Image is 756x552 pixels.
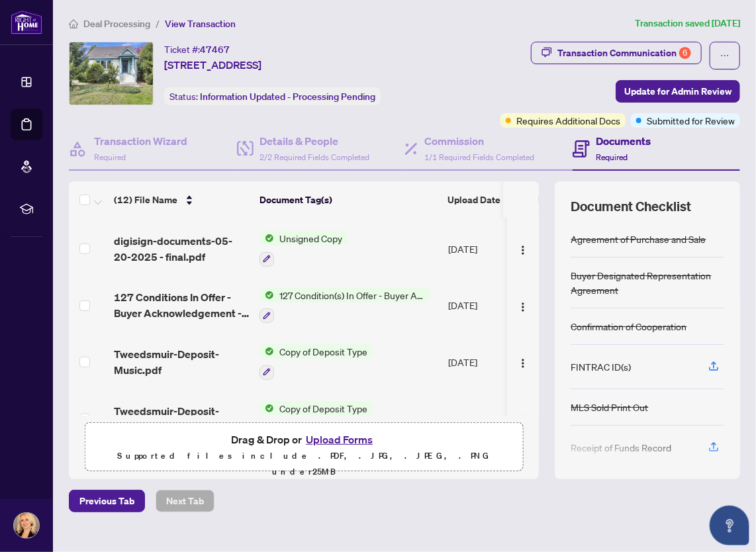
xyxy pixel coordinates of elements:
[571,232,706,246] div: Agreement of Purchase and Sale
[443,334,533,391] td: [DATE]
[94,133,187,149] h4: Transaction Wizard
[164,87,381,105] div: Status:
[109,181,254,218] th: (12) File Name
[165,18,236,30] span: View Transaction
[274,288,431,302] span: 127 Condition(s) In Offer - Buyer Acknowledgement
[518,302,528,312] img: Logo
[616,80,740,103] button: Update for Admin Review
[710,506,749,545] button: Open asap
[260,152,370,162] span: 2/2 Required Fields Completed
[70,42,153,105] img: IMG-X12151899_1.jpg
[14,513,39,538] img: Profile Icon
[260,344,373,380] button: Status IconCopy of Deposit Type
[596,133,651,149] h4: Documents
[164,42,230,57] div: Ticket #:
[85,423,522,488] span: Drag & Drop orUpload FormsSupported files include .PDF, .JPG, .JPEG, .PNG under25MB
[114,289,249,321] span: 127 Conditions In Offer - Buyer Acknowledgement - PropTx-OREA_[DATE] 20_52_41.pdf
[260,288,431,324] button: Status Icon127 Condition(s) In Offer - Buyer Acknowledgement
[260,344,274,359] img: Status Icon
[274,344,373,359] span: Copy of Deposit Type
[647,113,735,128] span: Submitted for Review
[200,91,375,103] span: Information Updated - Processing Pending
[69,19,78,28] span: home
[200,44,230,56] span: 47467
[571,268,724,297] div: Buyer Designated Representation Agreement
[302,431,377,448] button: Upload Forms
[260,231,274,246] img: Status Icon
[443,391,533,447] td: [DATE]
[571,197,691,216] span: Document Checklist
[424,133,534,149] h4: Commission
[596,152,628,162] span: Required
[518,358,528,369] img: Logo
[114,193,177,207] span: (12) File Name
[83,18,150,30] span: Deal Processing
[114,346,249,378] span: Tweedsmuir-Deposit-Music.pdf
[720,51,730,60] span: ellipsis
[260,401,373,437] button: Status IconCopy of Deposit Type
[679,47,691,59] div: 6
[531,42,702,64] button: Transaction Communication6
[231,431,377,448] span: Drag & Drop or
[571,319,686,334] div: Confirmation of Cooperation
[156,16,160,31] li: /
[557,42,691,64] div: Transaction Communication
[260,133,370,149] h4: Details & People
[624,81,732,102] span: Update for Admin Review
[260,288,274,302] img: Status Icon
[518,245,528,255] img: Logo
[516,113,620,128] span: Requires Additional Docs
[512,351,534,373] button: Logo
[94,152,126,162] span: Required
[571,359,631,374] div: FINTRAC ID(s)
[164,57,261,73] span: [STREET_ADDRESS]
[448,193,500,207] span: Upload Date
[635,16,740,31] article: Transaction saved [DATE]
[518,415,528,426] img: Logo
[260,231,348,267] button: Status IconUnsigned Copy
[443,277,533,334] td: [DATE]
[571,440,671,455] div: Receipt of Funds Record
[571,400,648,414] div: MLS Sold Print Out
[274,401,373,416] span: Copy of Deposit Type
[512,295,534,316] button: Logo
[93,448,514,480] p: Supported files include .PDF, .JPG, .JPEG, .PNG under 25 MB
[512,408,534,430] button: Logo
[79,490,134,512] span: Previous Tab
[512,238,534,259] button: Logo
[114,233,249,265] span: digisign-documents-05-20-2025 - final.pdf
[424,152,534,162] span: 1/1 Required Fields Completed
[260,401,274,416] img: Status Icon
[442,181,532,218] th: Upload Date
[443,220,533,277] td: [DATE]
[156,490,214,512] button: Next Tab
[254,181,442,218] th: Document Tag(s)
[274,231,348,246] span: Unsigned Copy
[69,490,145,512] button: Previous Tab
[114,403,249,435] span: Tweedsmuir-Deposit-Maj.pdf
[11,10,42,34] img: logo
